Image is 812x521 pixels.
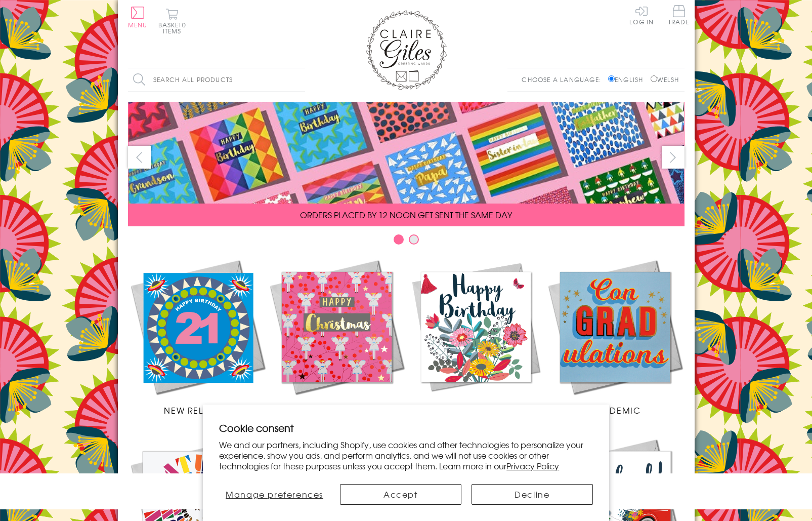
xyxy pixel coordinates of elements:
[651,75,657,82] input: Welsh
[128,20,148,29] span: Menu
[629,5,654,25] a: Log In
[472,484,593,505] button: Decline
[128,7,148,28] button: Menu
[128,68,305,91] input: Search all products
[589,404,641,416] span: Academic
[668,5,690,27] a: Trade
[668,5,690,25] span: Trade
[219,439,593,471] p: We and our partners, including Shopify, use cookies and other technologies to personalize your ex...
[608,75,615,82] input: English
[267,257,406,416] a: Christmas
[394,234,404,245] button: Carousel Page 1 (Current Slide)
[409,234,419,245] button: Carousel Page 2
[366,10,447,90] img: Claire Giles Greetings Cards
[451,404,500,416] span: Birthdays
[158,8,186,34] button: Basket0 items
[506,460,559,472] a: Privacy Policy
[295,68,305,91] input: Search
[340,484,461,505] button: Accept
[226,488,323,500] span: Manage preferences
[163,20,186,35] span: 0 items
[219,484,330,505] button: Manage preferences
[406,257,545,416] a: Birthdays
[651,75,679,84] label: Welsh
[662,146,685,169] button: next
[545,257,685,416] a: Academic
[128,234,685,250] div: Carousel Pagination
[128,257,267,416] a: New Releases
[311,404,362,416] span: Christmas
[164,404,230,416] span: New Releases
[522,75,606,84] p: Choose a language:
[219,421,593,435] h2: Cookie consent
[128,146,151,169] button: prev
[300,209,512,221] span: ORDERS PLACED BY 12 NOON GET SENT THE SAME DAY
[608,75,648,84] label: English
